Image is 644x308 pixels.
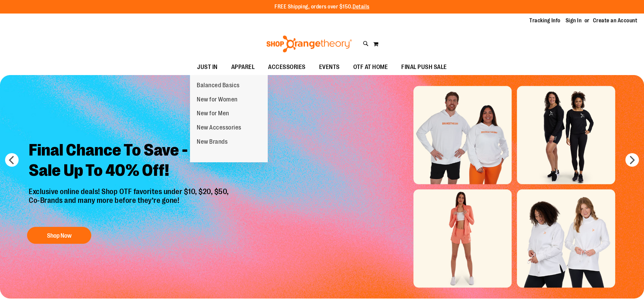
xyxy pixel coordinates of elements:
[197,82,240,90] span: Balanced Basics
[401,60,447,75] span: FINAL PUSH SALE
[197,60,218,75] span: JUST IN
[261,60,312,75] a: ACCESSORIES
[190,75,268,163] ul: JUST IN
[24,135,236,187] h2: Final Chance To Save - Sale Up To 40% Off!
[231,60,255,75] span: APPAREL
[197,138,228,147] span: New Brands
[190,121,248,135] a: New Accessories
[190,93,244,107] a: New for Women
[347,60,395,75] a: OTF AT HOME
[24,135,236,247] a: Final Chance To Save -Sale Up To 40% Off! Exclusive online deals! Shop OTF favorites under $10, $...
[224,60,262,75] a: APPAREL
[566,17,582,24] a: Sign In
[197,110,229,118] span: New for Men
[197,124,241,133] span: New Accessories
[593,17,638,24] a: Create an Account
[625,153,639,167] button: next
[268,60,306,75] span: ACCESSORIES
[190,78,246,93] a: Balanced Basics
[353,60,388,75] span: OTF AT HOME
[5,153,19,167] button: prev
[529,17,560,24] a: Tracking Info
[27,227,91,244] button: Shop Now
[190,106,236,121] a: New for Men
[275,3,369,11] p: FREE Shipping, orders over $150.
[265,35,353,52] img: Shop Orangetheory
[190,60,224,75] a: JUST IN
[353,4,369,10] a: Details
[190,135,234,149] a: New Brands
[312,60,347,75] a: EVENTS
[197,96,238,104] span: New for Women
[24,187,236,220] p: Exclusive online deals! Shop OTF favorites under $10, $20, $50, Co-Brands and many more before th...
[395,60,454,75] a: FINAL PUSH SALE
[319,60,340,75] span: EVENTS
